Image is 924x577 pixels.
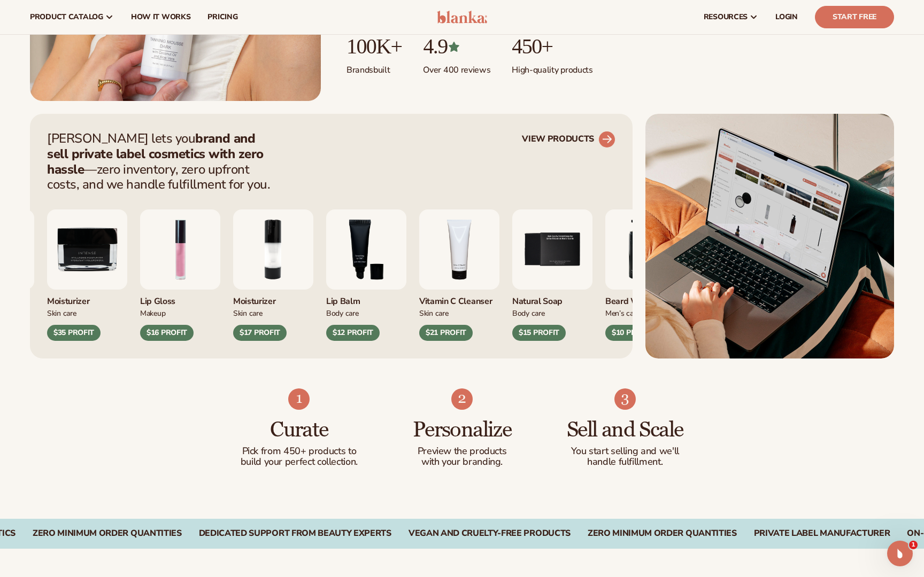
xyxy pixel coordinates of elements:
p: High-quality products [512,58,592,76]
div: DEDICATED SUPPORT FROM BEAUTY EXPERTS [199,528,391,539]
img: Nature bar of soap. [512,209,592,290]
h3: Personalize [402,418,522,442]
div: Makeup [140,307,220,318]
img: Shopify Image 5 [451,388,473,410]
div: 3 / 9 [326,209,406,341]
p: 100K+ [346,35,402,58]
span: resources [704,13,748,21]
img: Shopify Image 2 [645,114,894,358]
img: Smoothing lip balm. [326,209,406,290]
div: Natural Soap [512,290,592,307]
div: Zero Minimum Order Quantities [588,528,737,539]
p: handle fulfillment. [565,457,685,467]
img: Moisturizing lotion. [233,209,313,290]
a: VIEW PRODUCTS [522,131,615,148]
img: Foaming beard wash. [605,209,686,290]
span: product catalog [30,13,103,21]
strong: brand and sell private label cosmetics with zero hassle [47,130,264,178]
div: $17 PROFIT [233,325,287,341]
div: $10 PROFIT [605,325,659,341]
div: Vitamin C Cleanser [419,290,499,307]
p: You start selling and we'll [565,446,685,457]
p: 450+ [512,35,592,58]
div: Beard Wash [605,290,686,307]
div: $12 PROFIT [326,325,380,341]
div: Skin Care [47,307,127,318]
div: ZERO MINIMUM ORDER QUANTITIES [33,528,182,539]
p: Pick from 450+ products to build your perfect collection. [239,446,359,467]
div: 4 / 9 [419,209,499,341]
div: 5 / 9 [512,209,592,341]
div: Vegan and Cruelty-Free Products [409,528,571,539]
div: Skin Care [233,307,313,318]
iframe: Intercom live chat [887,541,913,566]
div: 9 / 9 [47,209,127,341]
img: Shopify Image 4 [288,388,310,410]
div: 2 / 9 [233,209,313,341]
div: Men’s Care [605,307,686,318]
span: LOGIN [775,13,798,21]
a: Start Free [815,6,894,28]
img: Moisturizer. [47,209,127,290]
div: $16 PROFIT [140,325,194,341]
div: PRIVATE LABEL MANUFACTURER [754,528,890,539]
img: logo [437,11,488,24]
div: Body Care [512,307,592,318]
div: Lip Gloss [140,290,220,307]
div: $15 PROFIT [512,325,566,341]
div: Moisturizer [233,290,313,307]
h3: Curate [239,418,359,442]
h3: Sell and Scale [565,418,685,442]
p: Over 400 reviews [423,58,490,76]
div: Lip Balm [326,290,406,307]
span: 1 [909,541,918,549]
div: $21 PROFIT [419,325,473,341]
div: 1 / 9 [140,209,220,341]
img: Pink lip gloss. [140,209,220,290]
p: Brands built [346,58,402,76]
p: with your branding. [402,457,522,467]
div: Moisturizer [47,290,127,307]
div: 6 / 9 [605,209,686,341]
img: Vitamin c cleanser. [419,209,499,290]
div: $35 PROFIT [47,325,101,341]
div: Skin Care [419,307,499,318]
div: Body Care [326,307,406,318]
p: [PERSON_NAME] lets you —zero inventory, zero upfront costs, and we handle fulfillment for you. [47,131,277,192]
img: Shopify Image 6 [614,388,636,410]
span: How It Works [131,13,191,21]
p: 4.9 [423,35,490,58]
span: pricing [207,13,237,21]
p: Preview the products [402,446,522,457]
